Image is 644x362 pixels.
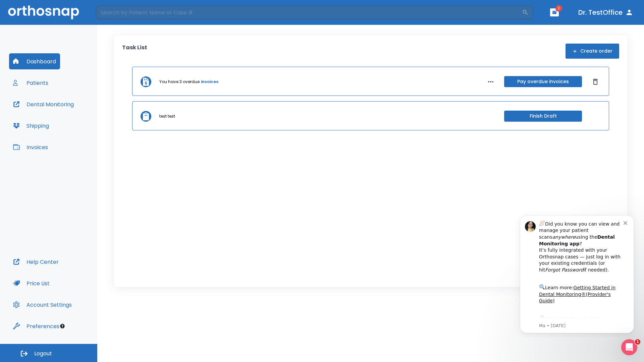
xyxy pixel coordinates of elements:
[29,114,114,120] p: Message from Ma, sent 7w ago
[9,318,63,334] button: Preferences
[576,6,636,18] button: Dr. TestOffice
[159,79,200,85] p: You have 3 overdue
[9,96,78,112] button: Dental Monitoring
[9,297,76,313] button: Account Settings
[29,107,89,119] a: App Store
[9,254,63,270] button: Help Center
[34,350,52,357] span: Logout
[96,6,522,19] input: Search by Patient Name or Case #
[555,5,562,12] span: 1
[9,118,53,134] button: Shipping
[9,139,52,155] button: Invoices
[510,209,644,337] iframe: Intercom notifications message
[590,76,601,87] button: Dismiss
[9,275,54,291] button: Price List
[635,339,640,345] span: 1
[29,105,114,139] div: Download the app: | ​ Let us know if you need help getting started!
[59,323,65,329] div: Tooltip anchor
[8,5,79,19] img: Orthosnap
[621,339,637,355] iframe: Intercom live chat
[159,113,175,119] p: test test
[504,111,582,122] button: Finish Draft
[9,75,52,91] button: Patients
[201,79,218,85] a: invoices
[114,10,119,16] button: Dismiss notification
[9,53,60,69] button: Dashboard
[122,44,147,59] p: Task List
[566,44,619,59] button: Create order
[504,76,582,87] button: Pay overdue invoices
